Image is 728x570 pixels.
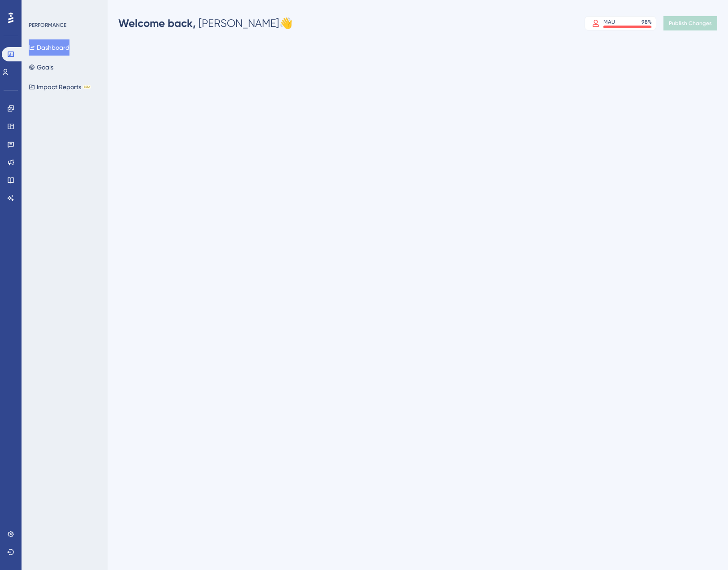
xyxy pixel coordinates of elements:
[29,39,69,56] button: Dashboard
[641,18,652,26] div: 98 %
[29,22,66,29] div: PERFORMANCE
[118,16,293,30] div: [PERSON_NAME] 👋
[29,59,53,75] button: Goals
[83,85,91,89] div: BETA
[29,79,91,95] button: Impact ReportsBETA
[663,16,717,30] button: Publish Changes
[603,18,615,26] div: MAU
[118,17,196,30] span: Welcome back,
[669,20,712,27] span: Publish Changes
